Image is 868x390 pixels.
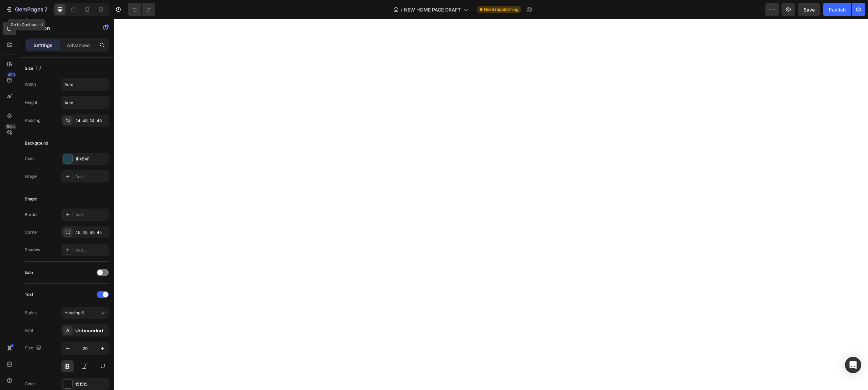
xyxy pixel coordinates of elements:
div: Width [25,81,36,87]
p: Advanced [67,42,90,49]
div: Styles [25,310,37,316]
div: 1F454F [75,156,107,162]
span: Save [804,7,815,13]
span: Need republishing [484,6,518,13]
input: Auto [62,78,108,90]
div: Height [25,100,37,106]
p: Settings [34,42,53,49]
div: Beta [5,124,16,129]
p: 7 [44,5,47,14]
input: Auto [62,96,108,109]
div: Padding [25,117,40,124]
div: Publish [829,6,846,13]
div: Add... [75,212,107,218]
span: Heading 6 [64,310,84,316]
div: Color [25,156,35,162]
div: 450 [6,72,16,78]
div: Font [25,327,33,333]
button: Save [798,3,820,16]
div: Size [25,344,43,353]
div: Image [25,173,37,179]
div: Shadow [25,247,40,253]
div: Add... [75,174,107,180]
div: Color [25,381,35,387]
div: Border [25,212,38,218]
div: Corner [25,229,38,235]
button: Publish [823,3,851,16]
iframe: Design area [114,19,868,390]
span: NEW HOME PAGE DRAFT [404,6,461,13]
div: 45, 45, 45, 45 [75,230,107,236]
div: Open Intercom Messenger [845,357,861,373]
button: 7 [3,3,51,16]
div: Unbounded [75,328,107,334]
div: Shape [25,196,37,202]
div: 151515 [75,381,107,387]
div: 24, 48, 24, 48 [75,118,107,124]
div: Undo/Redo [128,3,155,16]
span: / [401,6,402,13]
div: Background [25,140,48,146]
div: Add... [75,247,107,253]
div: Size [25,64,43,73]
div: Text [25,291,33,298]
p: Button [33,24,91,32]
div: Icon [25,269,33,276]
button: Heading 6 [61,307,109,319]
